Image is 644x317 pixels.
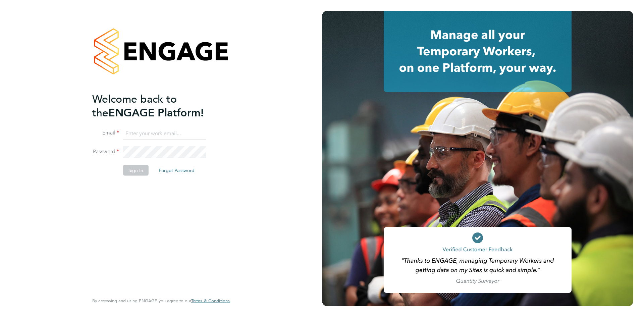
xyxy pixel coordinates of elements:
[92,129,119,137] label: Email
[92,92,223,119] h2: ENGAGE Platform!
[92,92,177,119] span: Welcome back to the
[92,298,230,304] span: By accessing and using ENGAGE you agree to our
[92,148,119,155] label: Password
[123,165,149,175] button: Sign In
[123,127,206,140] input: Enter your work email...
[191,298,230,304] span: Terms & Conditions
[191,298,230,304] a: Terms & Conditions
[153,165,200,175] button: Forgot Password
